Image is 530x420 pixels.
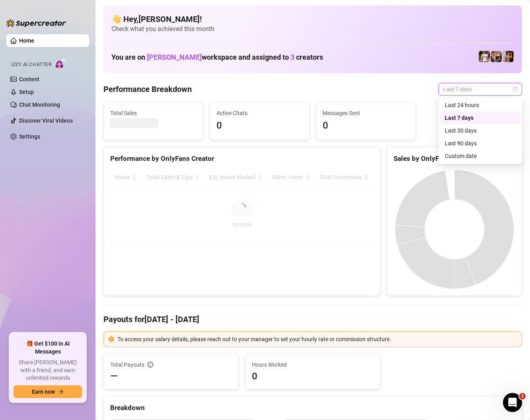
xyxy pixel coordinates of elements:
span: calendar [513,87,518,92]
span: arrow-right [58,389,64,395]
img: logo-BBDzfeDw.svg [6,19,66,27]
h4: Payouts for [DATE] - [DATE] [103,314,522,325]
a: Discover Viral Videos [19,117,73,124]
span: Last 7 days [443,83,517,95]
img: AI Chatter [55,58,67,69]
span: Check what you achieved this month [111,25,514,33]
span: 3 [290,53,294,61]
div: Custom date [440,150,520,162]
span: Total Sales [110,109,197,117]
span: Total Payouts [110,360,144,369]
div: Custom date [445,152,516,160]
span: exclamation-circle [109,336,114,342]
div: Last 90 days [440,137,520,150]
span: Izzy AI Chatter [11,61,51,68]
img: Zach [503,51,514,62]
h4: 👋 Hey, [PERSON_NAME] ! [111,14,514,25]
div: Performance by OnlyFans Creator [110,153,374,164]
iframe: Intercom live chat [503,393,522,412]
img: Hector [479,51,490,62]
img: Osvaldo [491,51,502,62]
a: Setup [19,89,34,95]
span: — [110,370,118,383]
div: To access your salary details, please reach out to your manager to set your hourly rate or commis... [117,335,517,344]
span: Active Chats [216,109,303,117]
span: Messages Sent [323,109,409,117]
span: info-circle [148,362,153,367]
span: Share [PERSON_NAME] with a friend, and earn unlimited rewards [14,359,82,382]
span: [PERSON_NAME] [147,53,202,61]
a: Settings [19,133,40,140]
span: 0 [216,118,303,133]
div: Last 24 hours [440,99,520,111]
span: Earn now [32,389,55,395]
span: 0 [323,118,409,133]
a: Chat Monitoring [19,102,60,108]
div: Breakdown [110,402,515,413]
div: Last 30 days [445,126,516,135]
button: Earn nowarrow-right [14,385,82,398]
h1: You are on workspace and assigned to creators [111,53,323,62]
span: loading [237,203,247,212]
span: 1 [519,393,526,399]
div: Last 7 days [440,111,520,124]
a: Home [19,37,34,44]
div: Last 30 days [440,124,520,137]
h4: Performance Breakdown [103,84,192,95]
div: Last 24 hours [445,101,516,109]
div: Last 7 days [445,113,516,122]
span: 🎁 Get $100 in AI Messages [14,340,82,356]
a: Content [19,76,39,82]
span: Hours Worked [252,360,374,369]
div: Sales by OnlyFans Creator [394,153,515,164]
span: 0 [252,370,374,383]
div: Last 90 days [445,139,516,148]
